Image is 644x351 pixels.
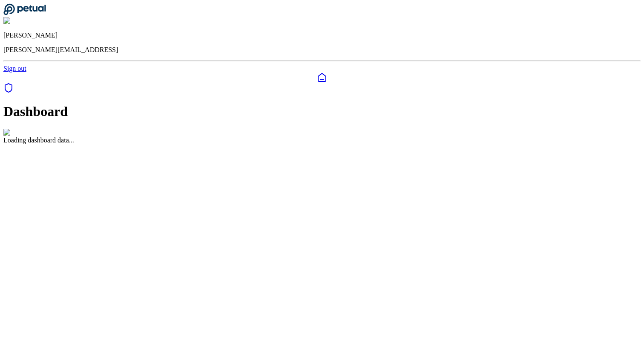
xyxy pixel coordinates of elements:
[3,136,641,144] div: Loading dashboard data...
[3,32,641,39] p: [PERSON_NAME]
[3,46,641,54] p: [PERSON_NAME][EMAIL_ADDRESS]
[3,73,641,83] a: Dashboard
[3,65,26,72] a: Sign out
[3,17,39,25] img: James Lee
[3,83,641,95] a: SOC
[3,104,641,119] h1: Dashboard
[3,9,46,17] a: Go to Dashboard
[3,129,25,136] img: Logo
